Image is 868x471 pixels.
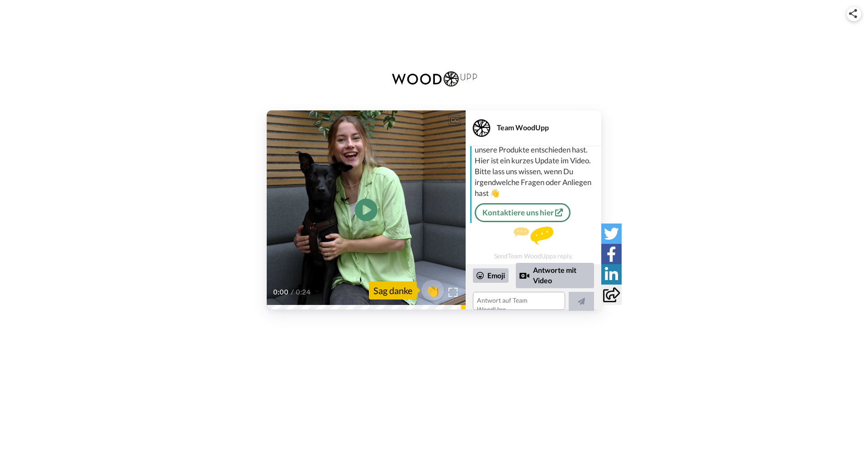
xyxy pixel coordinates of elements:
[273,287,289,298] span: 0:00
[421,280,444,300] button: 👏
[519,270,529,281] div: Reply by Video
[291,287,294,298] span: /
[369,281,417,300] div: Sag danke
[421,283,444,298] span: 👏
[475,112,599,199] div: [PERSON_NAME], vielen Dank für Deine Bestellung! 🎉 Wir freuen uns sehr, dass Du Dich für unsere P...
[471,117,492,139] img: Profile Image
[448,288,458,297] img: Full screen
[296,287,311,298] span: 0:24
[473,268,509,283] div: Emoji
[475,203,571,222] a: Kontaktiere uns hier
[514,227,553,245] img: message.svg
[385,61,484,97] img: logo
[449,116,460,125] div: CC
[466,227,601,260] div: Send Team WoodUpp a reply.
[849,9,857,18] img: ic_share.svg
[497,123,601,132] div: Team WoodUpp
[516,263,594,288] div: Antworte mit Video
